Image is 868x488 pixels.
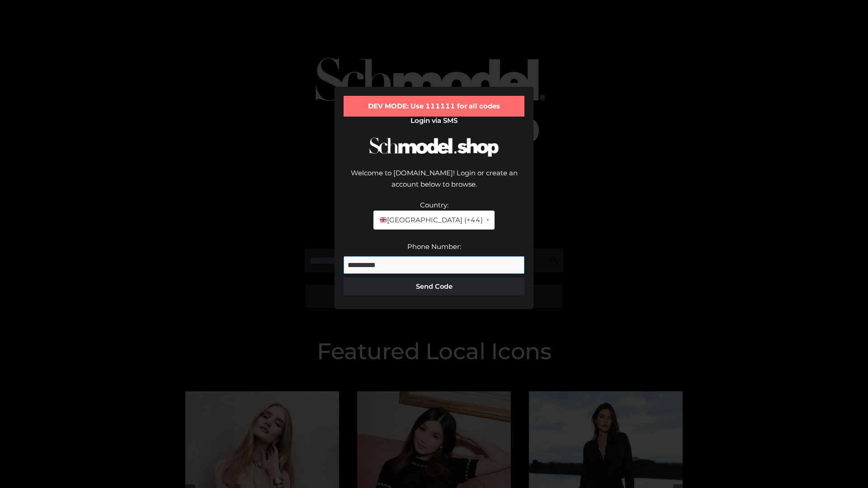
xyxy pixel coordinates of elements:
[344,96,524,117] div: DEV MODE: Use 111111 for all codes
[380,216,387,223] img: 🇬🇧
[407,242,461,251] label: Phone Number:
[366,129,502,165] img: Schmodel Logo
[344,277,524,296] button: Send Code
[379,214,482,226] span: [GEOGRAPHIC_DATA] (+44)
[344,167,524,199] div: Welcome to [DOMAIN_NAME]! Login or create an account below to browse.
[420,201,448,209] label: Country:
[344,117,524,125] h2: Login via SMS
